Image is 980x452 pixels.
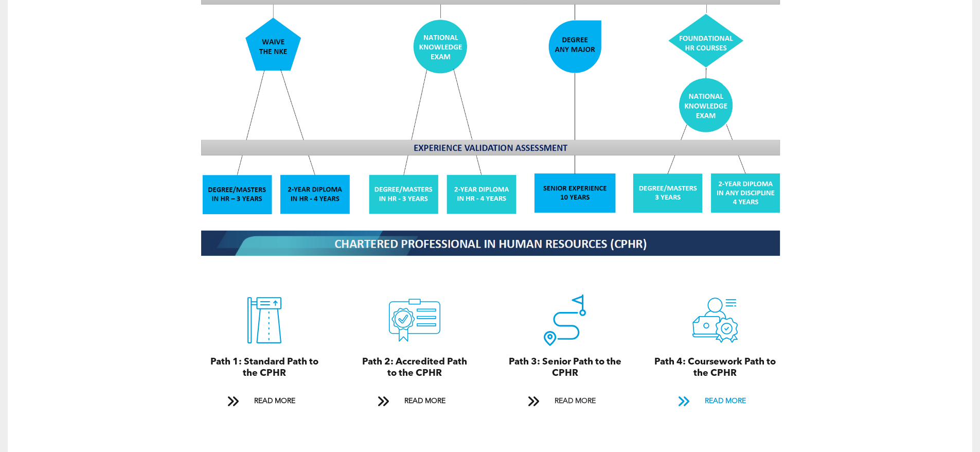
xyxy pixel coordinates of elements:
[654,357,776,378] span: Path 4: Coursework Path to the CPHR
[671,392,759,411] a: READ MORE
[551,392,599,411] span: READ MORE
[521,392,609,411] a: READ MORE
[370,392,459,411] a: READ MORE
[220,392,309,411] a: READ MORE
[251,392,299,411] span: READ MORE
[509,357,621,378] span: Path 3: Senior Path to the CPHR
[701,392,750,411] span: READ MORE
[362,357,467,378] span: Path 2: Accredited Path to the CPHR
[401,392,449,411] span: READ MORE
[210,357,318,378] span: Path 1: Standard Path to the CPHR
